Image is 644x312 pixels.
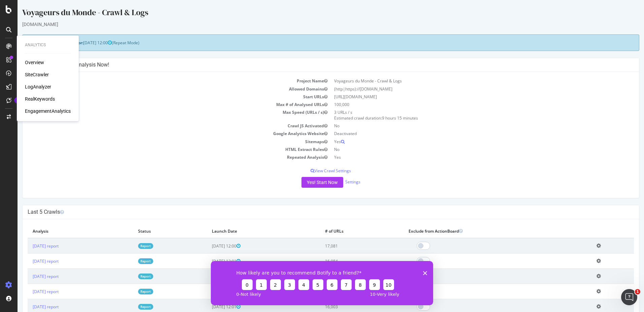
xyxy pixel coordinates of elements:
[15,274,41,279] a: [DATE] report
[302,224,386,238] th: # of URLs
[10,209,616,215] h4: Last 5 Crawls
[10,93,313,101] td: Start URLs
[302,284,386,299] td: 16,027
[211,261,433,305] iframe: Enquête de Botify
[10,153,313,161] td: Repeated Analysis
[313,85,616,93] td: (http|https)://[DOMAIN_NAME]
[14,97,20,103] div: Tooltip anchor
[10,40,66,46] strong: Next Launch Scheduled for:
[10,138,313,146] td: Sitemaps
[116,224,189,238] th: Status
[313,108,616,122] td: 3 URLs / s Estimated crawl duration:
[25,108,71,114] a: EngagementAnalytics
[15,243,41,249] a: [DATE] report
[25,96,55,102] a: RealKeywords
[25,83,51,90] a: LogAnalyzer
[25,42,71,48] div: Analytics
[194,243,223,249] span: [DATE] 12:00
[15,258,41,264] a: [DATE] report
[121,243,136,249] a: Report
[25,71,49,78] a: SiteCrawler
[10,122,313,130] td: Crawl JS Activated
[66,40,94,46] span: [DATE] 12:00
[194,274,223,279] span: [DATE] 12:01
[313,77,616,85] td: Voyageurs du Monde - Crawl & Logs
[15,304,41,310] a: [DATE] report
[25,59,44,66] a: Overview
[364,115,400,121] span: 9 hours 15 minutes
[10,85,313,93] td: Allowed Domains
[194,258,223,264] span: [DATE] 12:01
[121,289,136,294] a: Report
[5,21,622,28] div: [DOMAIN_NAME]
[10,130,313,137] td: Google Analytics Website
[313,130,616,137] td: Deactivated
[10,146,313,153] td: HTML Extract Rules
[313,153,616,161] td: Yes
[302,238,386,254] td: 17,081
[313,146,616,153] td: No
[5,7,622,21] div: Voyageurs du Monde - Crawl & Logs
[194,304,223,310] span: [DATE] 12:01
[194,289,223,294] span: [DATE] 12:01
[10,61,616,68] h4: Configure your New Analysis Now!
[621,289,637,305] iframe: Intercom live chat
[121,258,136,264] a: Report
[313,101,616,108] td: 100,000
[10,77,313,85] td: Project Name
[635,289,640,294] span: 1
[386,224,574,238] th: Exclude from ActionBoard
[10,224,116,238] th: Analysis
[5,34,622,51] div: (Repeat Mode)
[10,168,616,174] p: View Crawl Settings
[302,254,386,269] td: 16,984
[10,101,313,108] td: Max # of Analysed URLs
[189,224,302,238] th: Launch Date
[313,122,616,130] td: No
[313,93,616,101] td: [URL][DOMAIN_NAME]
[10,108,313,122] td: Max Speed (URLs / s)
[15,289,41,294] a: [DATE] report
[121,274,136,279] a: Report
[328,179,343,185] a: Settings
[313,138,616,146] td: Yes
[284,177,326,188] button: Yes! Start Now
[121,304,136,310] a: Report
[302,269,386,284] td: 16,069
